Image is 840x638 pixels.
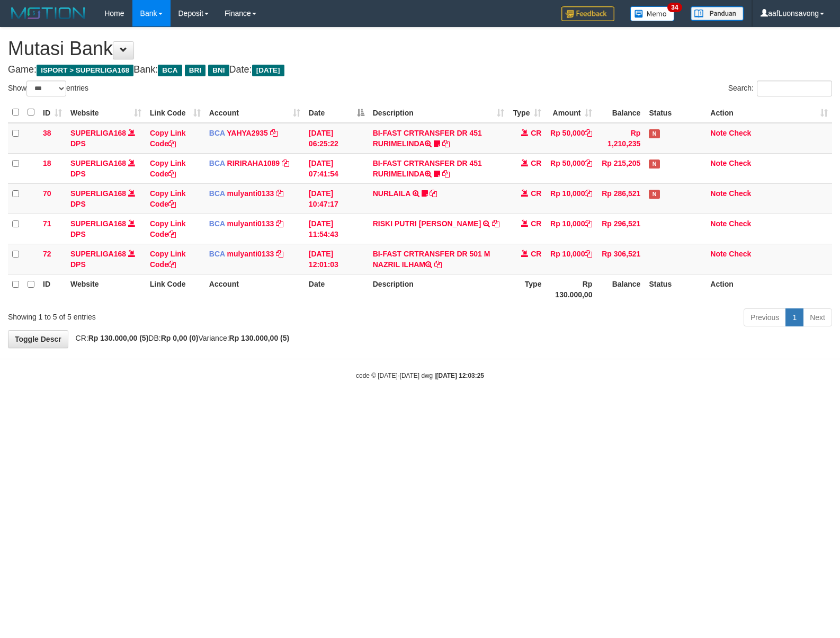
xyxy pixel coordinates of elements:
a: RISKI PUTRI [PERSON_NAME] [373,219,481,228]
a: Note [710,250,727,258]
a: Copy Link Code [150,159,186,178]
span: 38 [43,129,51,137]
a: mulyanti0133 [227,189,274,198]
th: Rp 130.000,00 [546,274,596,304]
label: Show entries [8,81,88,96]
th: Account: activate to sort column ascending [205,102,305,123]
td: Rp 10,000 [546,244,596,274]
span: CR [531,219,541,228]
th: Status [645,274,706,304]
img: Feedback.jpg [561,6,614,21]
img: panduan.png [691,6,744,21]
td: DPS [66,244,146,274]
a: mulyanti0133 [227,250,274,258]
span: CR [531,129,541,137]
td: Rp 10,000 [546,183,596,214]
td: Rp 50,000 [546,153,596,183]
td: [DATE] 07:41:54 [305,153,369,183]
td: DPS [66,153,146,183]
a: SUPERLIGA168 [70,129,126,137]
a: Next [803,308,832,326]
th: Balance [596,274,645,304]
a: SUPERLIGA168 [70,250,126,258]
div: Showing 1 to 5 of 5 entries [8,307,342,322]
span: [DATE] [252,65,284,76]
span: CR: DB: Variance: [70,334,290,342]
a: Copy Rp 10,000 to clipboard [585,250,592,258]
a: Copy BI-FAST CRTRANSFER DR 451 RURIMELINDA to clipboard [442,170,450,178]
th: Action [706,274,832,304]
td: Rp 286,521 [596,183,645,214]
a: Copy Link Code [150,129,186,148]
a: Copy YAHYA2935 to clipboard [270,129,278,137]
a: Note [710,159,727,167]
td: Rp 306,521 [596,244,645,274]
a: Copy mulyanti0133 to clipboard [276,189,283,198]
a: Copy Link Code [150,250,186,269]
a: Copy Link Code [150,189,186,208]
a: Copy BI-FAST CRTRANSFER DR 501 M NAZRIL ILHAM to clipboard [434,260,442,269]
a: RIRIRAHA1089 [227,159,280,167]
td: [DATE] 12:01:03 [305,244,369,274]
h1: Mutasi Bank [8,38,832,59]
a: Copy Rp 50,000 to clipboard [585,159,592,167]
th: Date [305,274,369,304]
a: SUPERLIGA168 [70,189,126,198]
span: CR [531,189,541,198]
a: 1 [785,308,803,326]
a: SUPERLIGA168 [70,219,126,228]
th: Link Code [146,274,205,304]
span: BNI [208,65,229,76]
a: YAHYA2935 [227,129,268,137]
a: Check [729,189,751,198]
img: Button%20Memo.svg [630,6,675,21]
a: Copy RISKI PUTRI RURIAN to clipboard [492,219,499,228]
td: Rp 50,000 [546,123,596,154]
a: Check [729,250,751,258]
td: BI-FAST CRTRANSFER DR 501 M NAZRIL ILHAM [369,244,509,274]
td: [DATE] 11:54:43 [305,214,369,244]
a: Copy Link Code [150,219,186,238]
td: DPS [66,214,146,244]
th: Amount: activate to sort column ascending [546,102,596,123]
a: mulyanti0133 [227,219,274,228]
th: Account [205,274,305,304]
th: Website [66,274,146,304]
span: 70 [43,189,51,198]
a: Copy RIRIRAHA1089 to clipboard [282,159,289,167]
small: code © [DATE]-[DATE] dwg | [356,372,484,379]
th: Date: activate to sort column descending [305,102,369,123]
span: 72 [43,250,51,258]
span: BCA [209,250,225,258]
th: Action: activate to sort column ascending [706,102,832,123]
span: BCA [209,159,225,167]
select: Showentries [26,81,66,96]
th: Link Code: activate to sort column ascending [146,102,205,123]
a: Note [710,189,727,198]
a: Copy Rp 10,000 to clipboard [585,219,592,228]
strong: Rp 0,00 (0) [161,334,199,342]
span: CR [531,250,541,258]
td: [DATE] 10:47:17 [305,183,369,214]
a: Previous [744,308,786,326]
label: Search: [728,81,832,96]
img: MOTION_logo.png [8,5,88,21]
span: Has Note [649,190,659,199]
td: Rp 296,521 [596,214,645,244]
td: Rp 215,205 [596,153,645,183]
span: BCA [209,189,225,198]
input: Search: [757,81,832,96]
a: Check [729,219,751,228]
th: Balance [596,102,645,123]
h4: Game: Bank: Date: [8,65,832,75]
a: SUPERLIGA168 [70,159,126,167]
span: 18 [43,159,51,167]
td: Rp 10,000 [546,214,596,244]
td: DPS [66,183,146,214]
a: Copy Rp 50,000 to clipboard [585,129,592,137]
span: Has Note [649,129,659,138]
span: CR [531,159,541,167]
strong: [DATE] 12:03:25 [436,372,484,379]
span: BCA [209,129,225,137]
a: NURLAILA [373,189,410,198]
